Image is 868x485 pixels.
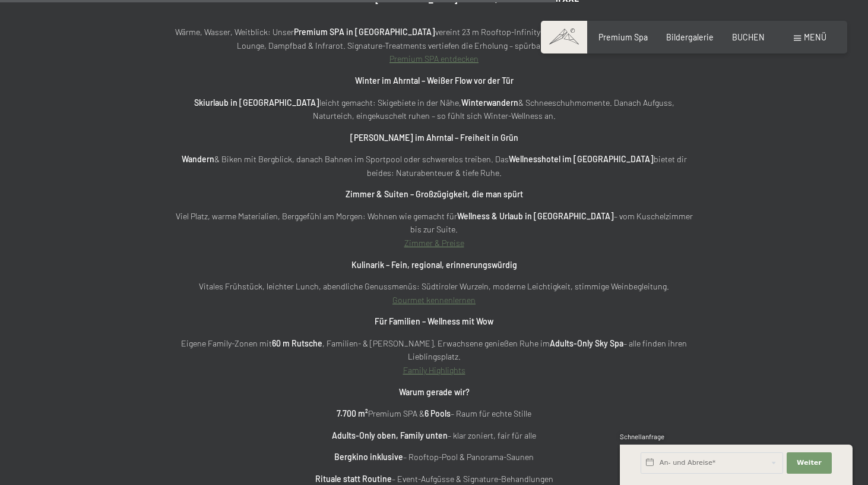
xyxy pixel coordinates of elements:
p: Vitales Frühstück, leichter Lunch, abendliche Genussmenüs: Südtiroler Wurzeln, moderne Leichtigke... [173,280,695,307]
a: BUCHEN [732,32,765,42]
a: Premium SPA entdecken [389,53,479,64]
strong: [PERSON_NAME] im Ahrntal – Freiheit in Grün [350,133,518,143]
strong: 60 m Rutsche [272,338,322,348]
strong: Bergkino inklusive [334,452,403,462]
strong: Für Familien – Wellness mit Wow [375,316,493,326]
strong: Skiurlaub in [GEOGRAPHIC_DATA] [194,97,319,108]
strong: Zimmer & Suiten – Großzügigkeit, die man spürt [346,189,523,199]
strong: Adults-Only oben, Family unten [332,430,448,440]
strong: Wellnesshotel im [GEOGRAPHIC_DATA] [509,154,654,164]
p: & Biken mit Bergblick, danach Bahnen im Sportpool oder schwerelos treiben. Das bietet dir beides:... [173,153,695,179]
a: Zimmer & Preise [404,238,464,248]
strong: 7.700 m² [337,408,368,418]
a: Bildergalerie [666,32,714,42]
a: Family Highlights [403,365,465,375]
p: – Rooftop-Pool & Panorama-Saunen [173,451,695,464]
strong: Wellness & Urlaub in [GEOGRAPHIC_DATA] [457,211,614,221]
strong: Winterwandern [461,97,518,108]
p: Viel Platz, warme Materialien, Berggefühl am Morgen: Wohnen wie gemacht für – vom Kuschelzimmer b... [173,210,695,250]
strong: Kulinarik – Fein, regional, erinnerungswürdig [351,260,517,270]
button: Weiter [787,452,832,474]
p: Eigene Family-Zonen mit , Familien- & [PERSON_NAME]. Erwachsene genießen Ruhe im – alle finden ih... [173,337,695,377]
strong: Warum gerade wir? [399,387,470,397]
span: Schnellanfrage [620,433,664,440]
a: Premium Spa [598,32,648,42]
a: Gourmet kennenlernen [392,295,476,305]
span: Menü [804,32,826,42]
strong: Winter im Ahrntal – Weißer Flow vor der Tür [355,75,514,86]
strong: Rituale statt Routine [315,474,392,484]
p: Wärme, Wasser, Weitblick: Unser vereint 23 m Rooftop-Infinity-Pool, Panorama-Saunen, Outdoor-Saun... [173,26,695,66]
strong: Wandern [182,154,214,164]
p: – klar zoniert, fair für alle [173,429,695,443]
strong: 6 Pools [425,408,451,418]
strong: Premium SPA in [GEOGRAPHIC_DATA] [294,27,435,37]
strong: Adults-Only Sky Spa [550,338,623,348]
span: Weiter [797,458,822,468]
p: Premium SPA & – Raum für echte Stille [173,407,695,421]
p: leicht gemacht: Skigebiete in der Nähe, & Schneeschuhmomente. Danach Aufguss, Naturteich, eingeku... [173,96,695,123]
